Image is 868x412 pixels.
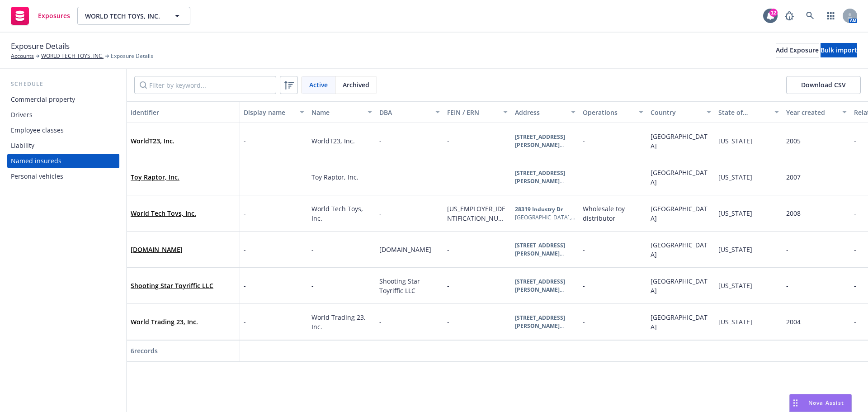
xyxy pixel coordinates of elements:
[786,173,801,181] span: 2007
[854,173,856,181] span: -
[718,245,752,254] span: [US_STATE]
[651,108,701,117] div: Country
[11,52,34,60] a: Accounts
[447,281,449,290] span: -
[77,7,190,25] button: WORLD TECH TOYS, INC.
[447,204,505,232] span: [US_EMPLOYER_IDENTIFICATION_NUMBER]
[343,80,369,90] span: Archived
[11,40,70,52] span: Exposure Details
[131,173,179,181] a: Toy Raptor, Inc.
[7,80,119,89] div: Schedule
[718,317,752,326] span: [US_STATE]
[7,138,119,153] a: Liability
[651,241,708,259] span: [GEOGRAPHIC_DATA]
[515,278,565,294] b: [STREET_ADDRESS][PERSON_NAME]
[311,108,362,117] div: Name
[790,394,801,412] div: Drag to move
[131,317,198,327] span: World Trading 23, Inc.
[379,108,430,117] div: DBA
[131,317,198,326] a: World Trading 23, Inc.
[515,108,566,117] div: Address
[7,154,119,168] a: Named insureds
[821,43,857,57] button: Bulk import
[447,137,449,145] span: -
[131,136,175,146] span: WorldT23, Inc.
[776,43,819,57] button: Add Exposure
[583,137,585,145] span: -
[244,172,246,182] span: -
[244,281,246,290] span: -
[780,7,798,25] a: Report a Bug
[783,101,850,123] button: Year created
[447,317,449,326] span: -
[311,245,314,254] span: -
[651,168,708,186] span: [GEOGRAPHIC_DATA]
[515,205,563,213] b: 28319 Industry Dr
[515,133,565,149] b: [STREET_ADDRESS][PERSON_NAME]
[131,137,175,145] a: WorldT23, Inc.
[379,209,382,218] span: -
[131,281,213,290] span: Shooting Star Toyriffic LLC
[651,132,708,150] span: [GEOGRAPHIC_DATA]
[515,213,576,222] div: [GEOGRAPHIC_DATA] , CA , 91355
[11,154,61,168] div: Named insureds
[583,317,585,326] span: -
[7,3,74,28] a: Exposures
[718,137,752,145] span: [US_STATE]
[127,101,240,123] button: Identifier
[41,52,104,60] a: WORLD TECH TOYS, INC.
[240,101,308,123] button: Display name
[715,101,783,123] button: State of incorporation or jurisdiction
[131,172,179,182] span: Toy Raptor, Inc.
[718,281,752,290] span: [US_STATE]
[7,92,119,107] a: Commercial property
[854,245,856,254] span: -
[11,92,75,107] div: Commercial property
[376,101,443,123] button: DBA
[718,209,752,218] span: [US_STATE]
[244,317,246,327] span: -
[308,101,376,123] button: Name
[244,208,246,218] span: -
[801,7,819,25] a: Search
[111,52,153,60] span: Exposure Details
[11,169,63,184] div: Personal vehicles
[379,173,382,181] span: -
[447,245,449,254] span: -
[854,137,856,145] span: -
[651,277,708,295] span: [GEOGRAPHIC_DATA]
[718,108,769,117] div: State of incorporation or jurisdiction
[131,108,236,117] div: Identifier
[583,245,585,254] span: -
[583,281,585,290] span: -
[134,76,276,94] input: Filter by keyword...
[579,101,647,123] button: Operations
[131,245,183,254] a: [DOMAIN_NAME]
[822,7,840,25] a: Switch app
[786,209,801,218] span: 2008
[11,138,34,153] div: Liability
[447,173,449,181] span: -
[131,209,196,218] a: World Tech Toys, Inc.
[808,399,844,407] span: Nova Assist
[786,317,801,326] span: 2004
[244,136,246,146] span: -
[311,137,355,145] span: WorldT23, Inc.
[583,108,633,117] div: Operations
[311,313,368,331] span: World Trading 23, Inc.
[311,281,314,290] span: -
[131,245,183,254] span: [DOMAIN_NAME]
[786,281,788,290] span: -
[854,209,856,218] span: -
[131,346,158,355] span: 6 records
[85,11,163,21] span: WORLD TECH TOYS, INC.
[789,394,852,412] button: Nova Assist
[854,317,856,326] span: -
[786,245,788,254] span: -
[7,108,119,122] a: Drivers
[515,242,565,257] b: [STREET_ADDRESS][PERSON_NAME]
[131,281,213,290] a: Shooting Star Toyriffic LLC
[786,76,861,94] button: Download CSV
